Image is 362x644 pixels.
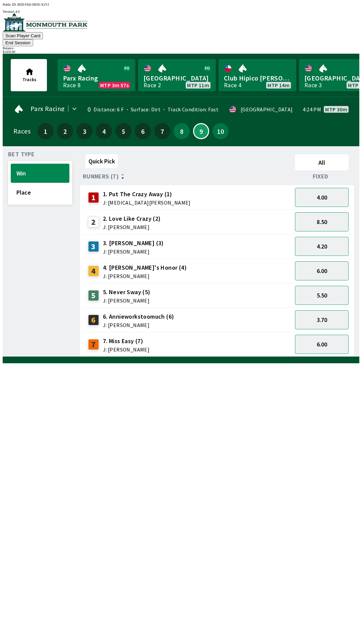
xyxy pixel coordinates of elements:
span: Fixed [313,174,328,179]
button: 1 [38,123,54,139]
div: 5 [88,290,99,301]
span: 5 [117,129,130,133]
button: 3.70 [295,310,349,329]
span: 4. [PERSON_NAME]'s Honor (4) [103,263,187,272]
div: Fixed [292,173,351,180]
span: 6 [136,129,149,133]
button: 4.00 [295,188,349,207]
span: 2 [59,129,71,133]
div: 6 [88,315,99,325]
button: 6 [135,123,151,139]
span: 5. Never Sway (5) [103,288,150,297]
span: J: [PERSON_NAME] [103,224,161,230]
span: 3.70 [317,316,327,324]
span: J: [PERSON_NAME] [103,347,149,352]
span: MTP 11m [187,83,209,88]
div: Race 8 [63,83,80,88]
span: 3 [78,129,91,133]
div: 4 [88,266,99,276]
span: J: [MEDICAL_DATA][PERSON_NAME] [103,200,191,205]
button: Place [11,183,69,202]
button: 8.50 [295,212,349,231]
button: 5 [115,123,131,139]
button: 4.20 [295,237,349,256]
div: Version 1.4.0 [3,10,359,13]
div: Balance [3,46,359,50]
span: Win [16,169,64,177]
span: 7. Miss Easy (7) [103,337,149,345]
span: 1. Put The Crazy Away (1) [103,190,191,199]
span: Bet Type [8,152,35,157]
span: Parx Racing [63,74,130,83]
div: $ 1450.00 [3,50,359,54]
span: 4.20 [317,243,327,250]
span: Track Condition: Fast [161,106,219,113]
span: 3. [PERSON_NAME] (3) [103,239,164,248]
span: Tracks [22,76,37,83]
span: 6.00 [317,340,327,348]
button: Quick Pick [85,154,118,168]
span: J: [PERSON_NAME] [103,249,164,254]
button: End Session [3,39,33,46]
span: All [298,159,346,166]
div: Races [13,128,31,134]
span: Distance: 6 F [94,106,124,113]
button: 6.00 [295,335,349,354]
div: Public ID: [3,3,359,6]
span: 2. Love Like Crazy (2) [103,214,161,223]
button: All [295,154,349,170]
a: [GEOGRAPHIC_DATA]Race 2MTP 11m [138,59,216,91]
button: 9 [193,123,209,139]
span: MTP 30m [325,107,347,112]
div: 2 [88,217,99,227]
button: 4 [96,123,112,139]
span: Runners (7) [83,174,119,179]
button: 3 [76,123,93,139]
span: 6. Annieworkstoomuch (6) [103,312,174,321]
span: 4:24 PM [303,107,321,112]
span: MTP 14m [267,83,290,88]
span: Club Hipico [PERSON_NAME] [224,74,291,83]
span: 4.00 [317,194,327,201]
div: 0 [84,107,91,112]
button: 8 [174,123,190,139]
span: Place [16,189,64,196]
span: Parx Racing [31,106,65,111]
span: 8.50 [317,218,327,226]
button: 2 [57,123,73,139]
span: 7 [156,129,169,133]
button: Win [11,164,69,183]
span: Quick Pick [88,157,115,165]
span: 5.50 [317,291,327,299]
span: MTP 3m 57s [100,83,129,88]
button: 7 [154,123,170,139]
button: 5.50 [295,286,349,305]
a: Parx RacingRace 8MTP 3m 57s [58,59,135,91]
span: J: [PERSON_NAME] [103,298,150,303]
div: 1 [88,192,99,203]
div: 3 [88,241,99,252]
div: Race 3 [304,83,322,88]
div: 7 [88,339,99,350]
span: J: [PERSON_NAME] [103,322,174,328]
span: Surface: Dirt [124,106,161,113]
img: venue logo [3,13,87,32]
a: Club Hipico [PERSON_NAME]Race 4MTP 14m [219,59,296,91]
span: 10 [214,129,227,133]
div: Race 2 [143,83,161,88]
div: [GEOGRAPHIC_DATA] [241,107,293,112]
span: 8 [175,129,188,133]
span: 6.00 [317,267,327,275]
button: 10 [213,123,229,139]
button: Scan Player Card [3,32,43,39]
div: Race 4 [224,83,241,88]
span: IEID-FI4J-IM3S-X2VJ [17,3,49,6]
span: 1 [39,129,52,133]
span: [GEOGRAPHIC_DATA] [143,74,210,83]
span: 4 [98,129,110,133]
span: 9 [195,129,207,133]
button: Tracks [11,59,47,91]
button: 6.00 [295,261,349,280]
span: J: [PERSON_NAME] [103,273,187,279]
div: Runners (7) [83,173,292,180]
